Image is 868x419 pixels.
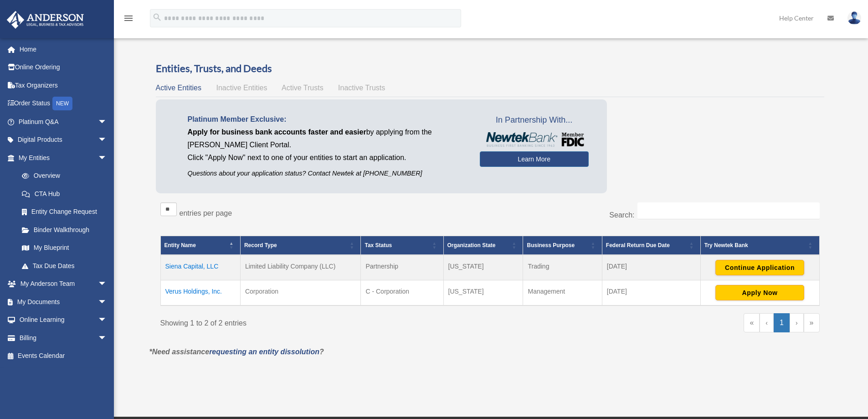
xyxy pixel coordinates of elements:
span: arrow_drop_down [98,149,116,167]
i: search [152,12,162,22]
td: Management [523,280,602,306]
td: Corporation [240,280,360,306]
span: arrow_drop_down [98,293,116,311]
a: Entity Change Request [13,203,116,221]
span: Record Type [244,242,277,248]
td: Verus Holdings, Inc. [160,280,240,306]
a: Online Learningarrow_drop_down [6,311,121,329]
p: Questions about your application status? Contact Newtek at [PHONE_NUMBER] [188,168,466,179]
td: Siena Capital, LLC [160,255,240,280]
a: Tax Organizers [6,76,121,94]
th: Organization State: Activate to sort [443,236,523,255]
a: CTA Hub [13,185,116,203]
a: 1 [774,313,790,332]
span: Apply for business bank accounts faster and easier [188,128,366,136]
span: Inactive Entities [216,84,267,92]
a: First [744,313,760,332]
a: My Documentsarrow_drop_down [6,293,121,311]
div: Try Newtek Bank [704,240,806,251]
a: Tax Due Dates [13,257,116,275]
a: Platinum Q&Aarrow_drop_down [6,113,121,131]
i: menu [123,13,134,24]
label: entries per page [180,209,232,217]
td: C - Corporation [361,280,443,306]
p: Platinum Member Exclusive: [188,113,466,126]
th: Tax Status: Activate to sort [361,236,443,255]
a: Next [790,313,804,332]
a: Learn More [480,151,589,167]
button: Apply Now [715,285,804,300]
div: Showing 1 to 2 of 2 entries [160,313,483,330]
a: requesting an entity dissolution [209,348,319,356]
span: In Partnership With... [480,113,589,128]
td: Trading [523,255,602,280]
span: Entity Name [164,242,196,248]
span: Business Purpose [527,242,575,248]
th: Entity Name: Activate to invert sorting [160,236,240,255]
td: Limited Liability Company (LLC) [240,255,360,280]
a: Previous [760,313,774,332]
a: My Blueprint [13,239,116,257]
span: arrow_drop_down [98,275,116,294]
th: Federal Return Due Date: Activate to sort [602,236,700,255]
th: Record Type: Activate to sort [240,236,360,255]
span: arrow_drop_down [98,311,116,330]
img: Anderson Advisors Platinum Portal [4,11,87,29]
td: [US_STATE] [443,255,523,280]
span: Active Trusts [282,84,324,92]
td: [DATE] [602,255,700,280]
span: Inactive Trusts [338,84,385,92]
p: Click "Apply Now" next to one of your entities to start an application. [188,151,466,164]
a: Last [804,313,820,332]
a: menu [123,16,134,24]
span: Active Entities [156,84,201,92]
a: Online Ordering [6,58,121,77]
a: Home [6,40,121,58]
h3: Entities, Trusts, and Deeds [156,62,824,76]
td: Partnership [361,255,443,280]
button: Continue Application [715,260,804,275]
span: Tax Status [365,242,392,248]
img: User Pic [847,11,861,25]
th: Business Purpose: Activate to sort [523,236,602,255]
a: Digital Productsarrow_drop_down [6,131,121,149]
em: *Need assistance ? [149,348,324,356]
td: [US_STATE] [443,280,523,306]
span: arrow_drop_down [98,113,116,131]
a: Order StatusNEW [6,94,121,113]
a: Billingarrow_drop_down [6,329,121,347]
p: by applying from the [PERSON_NAME] Client Portal. [188,126,466,151]
span: arrow_drop_down [98,131,116,150]
a: My Entitiesarrow_drop_down [6,149,116,167]
label: Search: [609,211,634,219]
span: Federal Return Due Date [606,242,670,248]
span: Organization State [447,242,496,248]
a: Overview [13,167,112,185]
img: NewtekBankLogoSM.png [484,132,584,147]
a: Binder Walkthrough [13,221,116,239]
a: Events Calendar [6,347,121,365]
div: NEW [52,97,72,110]
span: arrow_drop_down [98,329,116,347]
a: My Anderson Teamarrow_drop_down [6,275,121,293]
th: Try Newtek Bank : Activate to sort [700,236,819,255]
td: [DATE] [602,280,700,306]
